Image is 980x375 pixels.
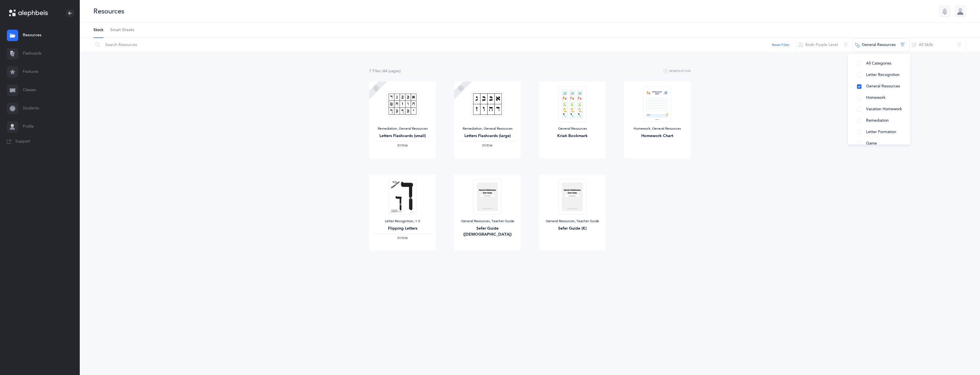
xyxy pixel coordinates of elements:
div: Resources [93,7,124,16]
button: Game [852,138,906,149]
span: Letter Formation [866,130,896,134]
button: All Categories [852,58,906,69]
span: (44 page ) [382,69,401,73]
input: Search Resources [93,38,796,52]
div: Sefer Guide (K) [544,226,601,232]
button: Homework [852,92,906,104]
div: Homework, General Resources [628,127,686,131]
span: s [398,69,400,73]
div: General Resources [544,127,601,131]
div: Kriah Bookmark [544,133,601,139]
img: Sefer_Guide_-_Purple_-_Four_Year_Olds_thumbnail_1757334912.png [473,179,501,214]
span: Game [866,141,877,146]
span: ‫אותיות‬ [482,143,493,147]
button: General Resources [853,38,910,52]
img: My_Homework_Chart_1_thumbnail_1716209946.png [643,86,671,122]
button: Kriah Purple Level [796,38,853,52]
span: Homework [866,95,885,100]
span: All Categories [866,61,891,66]
button: Letter Formation [852,127,906,138]
button: Remediation [852,115,906,127]
span: Letter Recognition [866,73,900,77]
div: Remediation, General Resources [459,127,516,131]
button: General Resources [852,81,906,92]
div: Homework Chart [628,133,686,139]
button: Reset Filter [772,42,789,47]
img: Sefer_Guide_-_Purple_-_Kindergarten_thumbnail_1757334933.png [558,179,586,214]
img: Letters_Flashcards_Mini_thumbnail_1612303140.png [386,91,419,117]
span: Vacation Homework [866,107,902,111]
div: Letter Recognition‪, + 2‬ [374,219,431,224]
button: Letter Recognition [852,69,906,81]
button: All Skills [909,38,966,52]
span: General Resources [866,84,900,89]
span: 7 File [369,69,381,73]
img: Letters_flashcards_Large_thumbnail_1612303125.png [471,91,504,117]
div: Flipping Letters [374,226,431,232]
span: Smart Sheets [110,27,134,33]
img: Alephbeis_bookmarks_thumbnail_1613454458.png [558,86,586,122]
span: ‫אותיות‬ [397,236,408,240]
img: Flipping_Letters_thumbnail_1704143166.png [389,179,416,214]
div: Letters Flashcards (small) [374,133,431,139]
div: General Resources, Teacher Guide [459,219,516,224]
div: Letters Flashcards (large) [459,133,516,139]
button: Vacation Homework [852,104,906,115]
span: ‫אותיות‬ [397,143,408,147]
div: General Resources, Teacher Guide [544,219,601,224]
span: Remediation [866,118,889,123]
span: s [379,69,381,73]
div: Sefer Guide ([DEMOGRAPHIC_DATA]) [459,226,516,238]
div: Remediation, General Resources [374,127,431,131]
button: Remediation [663,68,691,75]
span: Support [15,139,30,145]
